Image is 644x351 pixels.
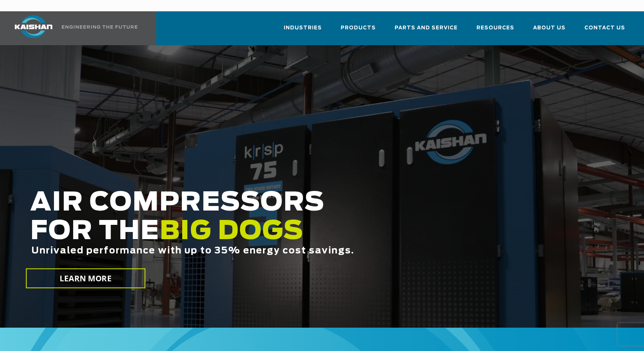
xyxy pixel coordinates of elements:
[5,11,139,45] a: Kaishan USA
[62,25,137,29] img: Engineering the future
[476,18,514,44] a: Resources
[160,219,304,244] span: BIG DOGS
[31,246,354,255] span: Unrivaled performance with up to 35% energy cost savings.
[584,18,625,44] a: Contact Us
[533,18,566,44] a: About Us
[341,18,376,44] a: Products
[533,24,566,32] span: About Us
[284,18,322,44] a: Industries
[60,273,111,284] span: LEARN MORE
[395,24,458,32] span: Parts and Service
[284,24,322,32] span: Industries
[30,189,515,279] h2: AIR COMPRESSORS FOR THE
[476,24,514,32] span: Resources
[26,269,146,288] a: LEARN MORE
[584,24,625,32] span: Contact Us
[5,15,62,38] img: kaishan logo
[395,18,458,44] a: Parts and Service
[341,24,376,32] span: Products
